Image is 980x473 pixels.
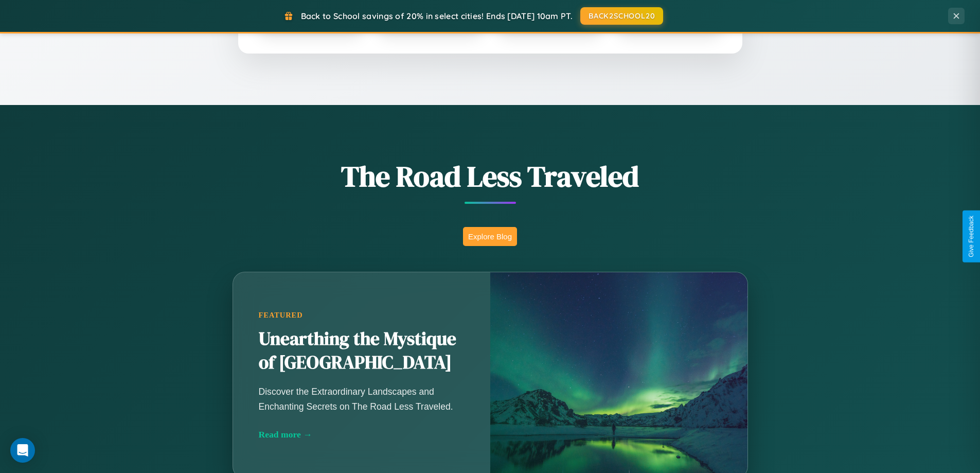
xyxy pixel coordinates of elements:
[259,311,465,320] div: Featured
[301,11,573,21] span: Back to School savings of 20% in select cities! Ends [DATE] 10am PT.
[182,156,799,196] h1: The Road Less Traveled
[580,7,663,25] button: BACK2SCHOOL20
[968,216,975,257] div: Give Feedback
[463,227,517,246] button: Explore Blog
[259,384,465,413] p: Discover the Extraordinary Landscapes and Enchanting Secrets on The Road Less Traveled.
[10,438,35,463] div: Open Intercom Messenger
[259,327,465,375] h2: Unearthing the Mystique of [GEOGRAPHIC_DATA]
[259,429,465,440] div: Read more →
